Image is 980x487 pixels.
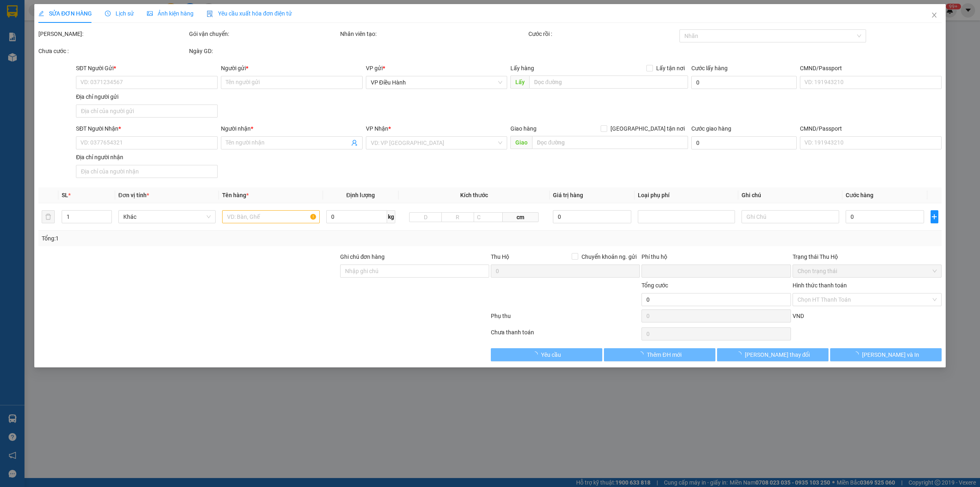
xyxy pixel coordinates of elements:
[366,64,508,73] div: VP gửi
[147,10,194,17] span: Ảnh kiện hàng
[460,192,488,198] span: Kích thước
[793,282,847,289] label: Hình thức thanh toán
[793,313,804,319] span: VND
[42,234,378,243] div: Tổng: 1
[931,12,938,18] span: close
[532,351,541,357] span: loading
[736,351,745,357] span: loading
[503,212,539,222] span: cm
[491,348,602,361] button: Yêu cầu
[745,350,810,359] span: [PERSON_NAME] thay đổi
[528,29,677,38] div: Cước rồi :
[38,47,187,56] div: Chưa cước :
[42,210,55,223] button: delete
[800,64,942,73] div: CMND/Passport
[189,29,338,38] div: Gói vận chuyển:
[76,64,218,73] div: SĐT Người Gửi
[931,210,938,223] button: plus
[76,165,218,178] input: Địa chỉ của người nhận
[635,187,738,203] th: Loại phụ phí
[371,76,503,89] span: VP Điều Hành
[846,192,873,198] span: Cước hàng
[691,125,731,132] label: Cước giao hàng
[222,210,319,223] input: VD: Bàn, Ghế
[742,210,839,223] input: Ghi Chú
[931,213,938,220] span: plus
[207,11,213,17] img: icon
[62,192,68,198] span: SL
[38,29,187,38] div: [PERSON_NAME]:
[221,64,363,73] div: Người gửi
[793,252,942,261] div: Trạng thái Thu Hộ
[738,187,842,203] th: Ghi chú
[800,124,942,133] div: CMND/Passport
[221,124,363,133] div: Người nhận
[387,210,395,223] span: kg
[578,252,640,261] span: Chuyển khoản ng. gửi
[441,212,474,222] input: R
[604,348,715,361] button: Thêm ĐH mới
[510,65,534,71] span: Lấy hàng
[491,254,509,260] span: Thu Hộ
[510,125,537,132] span: Giao hàng
[638,351,647,357] span: loading
[409,212,442,222] input: D
[490,311,641,326] div: Phụ thu
[207,10,292,17] span: Yêu cầu xuất hóa đơn điện tử
[76,153,218,162] div: Địa chỉ người nhận
[346,192,375,198] span: Định lượng
[653,64,688,73] span: Lấy tận nơi
[510,136,532,149] span: Giao
[38,10,92,17] span: SỬA ĐƠN HÀNG
[490,328,641,342] div: Chưa thanh toán
[105,11,111,16] span: clock-circle
[797,265,937,277] span: Chọn trạng thái
[641,252,791,265] div: Phí thu hộ
[222,192,249,198] span: Tên hàng
[717,348,829,361] button: [PERSON_NAME] thay đổi
[862,350,919,359] span: [PERSON_NAME] và In
[541,350,561,359] span: Yêu cầu
[76,124,218,133] div: SĐT Người Nhận
[38,11,44,16] span: edit
[607,124,688,133] span: [GEOGRAPHIC_DATA] tận nơi
[641,282,668,289] span: Tổng cước
[76,92,218,101] div: Địa chỉ người gửi
[351,140,358,146] span: user-add
[123,211,211,223] span: Khác
[923,4,946,27] button: Close
[340,29,527,38] div: Nhân viên tạo:
[366,125,388,132] span: VP Nhận
[189,47,338,56] div: Ngày GD:
[76,105,218,118] input: Địa chỉ của người gửi
[691,136,797,149] input: Cước giao hàng
[529,76,688,89] input: Dọc đường
[532,136,688,149] input: Dọc đường
[691,76,797,89] input: Cước lấy hàng
[830,348,942,361] button: [PERSON_NAME] và In
[340,254,385,260] label: Ghi chú đơn hàng
[147,11,153,16] span: picture
[691,65,728,71] label: Cước lấy hàng
[647,350,681,359] span: Thêm ĐH mới
[340,265,489,278] input: Ghi chú đơn hàng
[105,10,134,17] span: Lịch sử
[553,192,583,198] span: Giá trị hàng
[853,351,862,357] span: loading
[510,76,529,89] span: Lấy
[474,212,503,222] input: C
[118,192,149,198] span: Đơn vị tính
